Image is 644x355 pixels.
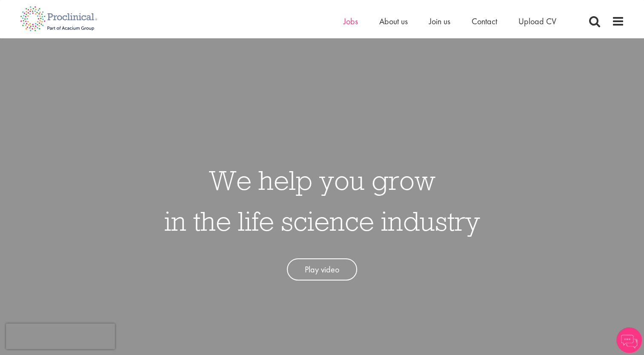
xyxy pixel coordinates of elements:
[616,327,642,353] img: Chatbot
[287,258,357,281] a: Play video
[518,16,556,27] a: Upload CV
[472,16,497,27] a: Contact
[429,16,450,27] a: Join us
[379,16,408,27] a: About us
[164,160,480,241] h1: We help you grow in the life science industry
[343,16,358,27] a: Jobs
